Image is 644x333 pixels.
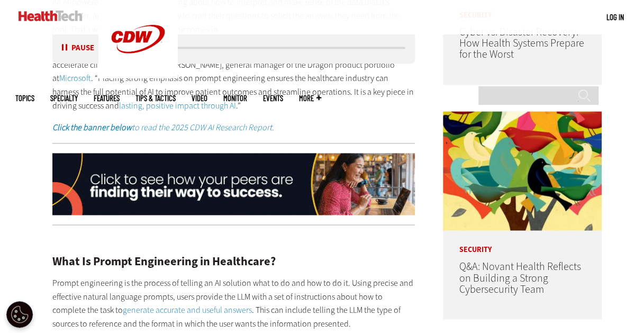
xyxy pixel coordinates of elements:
a: Tips & Tactics [135,94,176,102]
a: Video [192,94,207,102]
a: Log in [606,12,624,22]
a: generate accurate and useful answers [123,304,252,315]
div: User menu [606,12,624,23]
span: More [299,94,321,102]
span: Specialty [50,94,78,102]
a: Events [263,94,283,102]
a: MonITor [223,94,247,102]
p: Prompt engineering is the process of telling an AI solution what to do and how to do it. Using pr... [52,276,415,330]
strong: Click the banner below [52,122,132,133]
a: Click the banner belowto read the 2025 CDW AI Research Report. [52,122,274,133]
img: x-airesearch-animated-2025-click-desktop1 [52,153,415,215]
span: Topics [15,94,34,102]
h2: What Is Prompt Engineering in Healthcare? [52,256,415,267]
a: Features [94,94,120,102]
p: Security [443,230,602,254]
div: Cookie Settings [6,301,33,328]
a: CDW [98,70,178,81]
button: Open Preferences [6,301,33,328]
em: to read the 2025 CDW AI Research Report. [52,122,274,133]
a: Q&A: Novant Health Reflects on Building a Strong Cybersecurity Team [459,259,580,296]
img: abstract illustration of a tree [443,111,602,230]
img: Home [19,11,83,21]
